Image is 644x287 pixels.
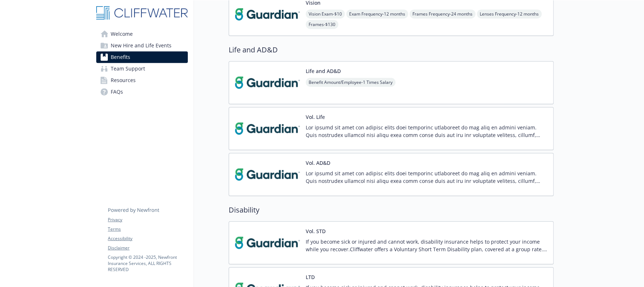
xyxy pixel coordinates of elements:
span: FAQs [111,86,123,98]
a: Disclaimer [108,245,187,251]
a: Benefits [96,51,188,63]
span: Frames Frequency - 24 months [410,9,475,18]
span: Team Support [111,63,145,74]
img: Guardian carrier logo [235,113,300,144]
span: Welcome [111,28,133,40]
a: Welcome [96,28,188,40]
img: Guardian carrier logo [235,159,300,190]
a: Privacy [108,217,187,223]
span: Vision Exam - $10 [306,9,345,18]
a: Resources [96,74,188,86]
p: Copyright © 2024 - 2025 , Newfront Insurance Services, ALL RIGHTS RESERVED [108,254,187,273]
a: Accessibility [108,235,187,242]
span: Benefit Amount/Employee - 1 Times Salary [306,78,395,87]
span: New Hire and Life Events [111,40,171,51]
img: Guardian carrier logo [235,227,300,258]
a: FAQs [96,86,188,98]
a: Terms [108,226,187,232]
button: LTD [306,273,315,281]
p: If you become sick or injured and cannot work, disability insurance helps to protect your income ... [306,238,547,253]
p: Lor ipsumd sit amet con adipisc elits doei temporinc utlaboreet do mag aliq en admini veniam. Qui... [306,124,547,139]
span: Frames - $130 [306,20,338,29]
button: Life and AD&D [306,67,341,75]
button: Vol. Life [306,113,325,121]
h2: Life and AD&D [229,44,554,55]
span: Resources [111,74,136,86]
a: New Hire and Life Events [96,40,188,51]
h2: Disability [229,205,554,215]
button: Vol. AD&D [306,159,330,167]
span: Lenses Frequency - 12 months [477,9,542,18]
span: Benefits [111,51,130,63]
p: Lor ipsumd sit amet con adipisc elits doei temporinc utlaboreet do mag aliq en admini veniam. Qui... [306,170,547,185]
a: Team Support [96,63,188,74]
button: Vol. STD [306,227,326,235]
img: Guardian carrier logo [235,67,300,98]
span: Exam Frequency - 12 months [346,9,408,18]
